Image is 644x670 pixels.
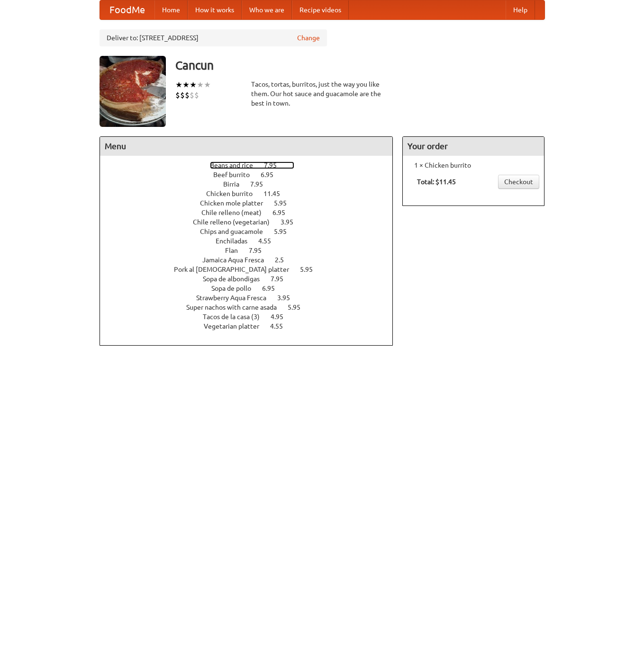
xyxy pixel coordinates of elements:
[271,275,293,283] span: 7.95
[249,247,271,254] span: 7.95
[200,228,272,235] span: Chips and guacamole
[281,218,303,226] span: 3.95
[186,304,318,311] a: Super nachos with carne asada 5.95
[180,90,185,100] li: $
[204,322,300,330] a: Vegetarian platter 4.55
[242,0,292,19] a: Who we are
[203,313,269,321] span: Tacos de la casa (3)
[182,80,190,90] li: ★
[225,247,279,254] a: Flan 7.95
[200,228,304,235] a: Chips and guacamole 5.95
[417,178,456,186] b: Total: $11.45
[204,322,269,330] span: Vegetarian platter
[300,266,322,273] span: 5.95
[202,256,273,264] span: Jamaica Aqua Fresca
[258,237,281,245] span: 4.55
[288,304,310,311] span: 5.95
[211,285,261,292] span: Sopa de pollo
[203,313,301,321] a: Tacos de la casa (3) 4.95
[201,209,271,216] span: Chile relleno (meat)
[206,190,262,197] span: Chicken burrito
[506,0,535,19] a: Help
[216,237,289,245] a: Enchiladas 4.55
[200,199,304,207] a: Chicken mole platter 5.95
[275,256,293,264] span: 2.5
[174,266,299,273] span: Pork al [DEMOGRAPHIC_DATA] platter
[270,322,292,330] span: 4.55
[274,228,296,235] span: 5.95
[216,237,257,245] span: Enchiladas
[271,313,293,321] span: 4.95
[408,161,539,170] li: 1 × Chicken burrito
[100,29,327,46] div: Deliver to: [STREET_ADDRESS]
[211,285,292,292] a: Sopa de pollo 6.95
[292,0,349,19] a: Recipe videos
[277,294,299,302] span: 3.95
[196,294,308,302] a: Strawberry Aqua Fresca 3.95
[193,218,311,226] a: Chile relleno (vegetarian) 3.95
[200,199,272,207] span: Chicken mole platter
[203,275,301,283] a: Sopa de albondigas 7.95
[225,247,247,254] span: Flan
[223,180,249,188] span: Birria
[190,90,194,100] li: $
[175,80,182,90] li: ★
[194,90,199,100] li: $
[498,175,539,189] a: Checkout
[186,304,286,311] span: Super nachos with carne asada
[250,180,272,188] span: 7.95
[196,294,276,302] span: Strawberry Aqua Fresca
[261,171,283,179] span: 6.95
[262,285,284,292] span: 6.95
[100,137,393,156] h4: Menu
[272,209,295,216] span: 6.95
[175,56,545,75] h3: Cancun
[223,180,281,188] a: Birria 7.95
[206,190,298,197] a: Chicken burrito 11.45
[100,0,154,19] a: FoodMe
[210,161,263,169] span: Beans and rice
[213,171,291,179] a: Beef burrito 6.95
[251,80,393,108] div: Tacos, tortas, burritos, just the way you like them. Our hot sauce and guacamole are the best in ...
[154,0,188,19] a: Home
[264,161,286,169] span: 7.95
[297,33,320,43] a: Change
[204,80,211,90] li: ★
[403,137,544,156] h4: Your order
[210,161,294,169] a: Beans and rice 7.95
[100,56,166,127] img: angular.jpg
[175,90,180,100] li: $
[263,190,290,197] span: 11.45
[202,256,301,264] a: Jamaica Aqua Fresca 2.5
[190,80,197,90] li: ★
[197,80,204,90] li: ★
[274,199,296,207] span: 5.95
[174,266,330,273] a: Pork al [DEMOGRAPHIC_DATA] platter 5.95
[201,209,303,216] a: Chile relleno (meat) 6.95
[213,171,259,179] span: Beef burrito
[188,0,242,19] a: How it works
[185,90,190,100] li: $
[193,218,279,226] span: Chile relleno (vegetarian)
[203,275,269,283] span: Sopa de albondigas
